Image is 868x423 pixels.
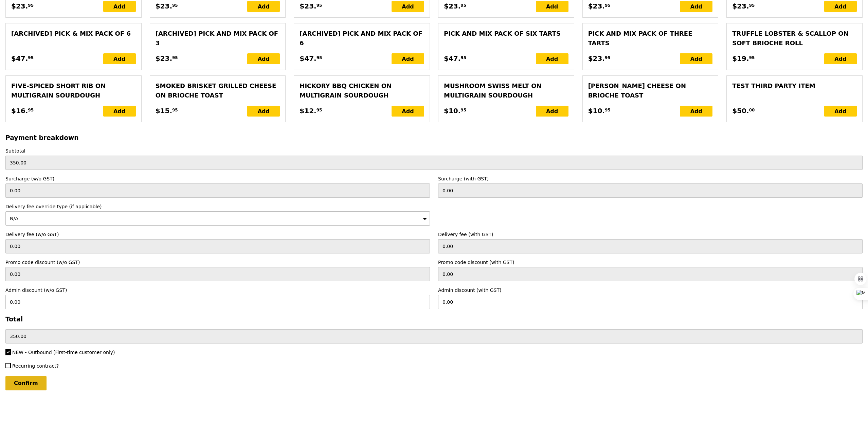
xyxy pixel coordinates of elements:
[460,3,466,8] span: 95
[5,376,47,390] input: Confirm
[172,55,178,60] span: 95
[392,1,424,12] div: Add
[588,106,605,116] span: $10.
[732,53,749,64] span: $19.
[247,1,280,12] div: Add
[300,53,316,64] span: $47.
[11,53,28,64] span: $47.
[156,29,280,48] div: [Archived] Pick and mix pack of 3
[5,316,863,323] h3: Total
[392,106,424,117] div: Add
[588,81,713,100] div: [PERSON_NAME] Cheese on Brioche Toast
[172,3,178,8] span: 95
[824,106,857,117] div: Add
[156,53,172,64] span: $23.
[732,81,857,91] div: Test third party item
[605,3,611,8] span: 95
[444,81,568,100] div: Mushroom Swiss Melt on Multigrain Sourdough
[300,106,316,116] span: $12.
[605,107,611,113] span: 95
[5,231,430,238] label: Delivery fee (w/o GST)
[438,287,863,294] label: Admin discount (with GST)
[680,1,712,12] div: Add
[317,107,322,113] span: 95
[156,81,280,100] div: Smoked Brisket Grilled Cheese on Brioche Toast
[438,259,863,266] label: Promo code discount (with GST)
[300,29,424,48] div: [Archived] Pick and mix pack of 6
[536,1,568,12] div: Add
[172,107,178,113] span: 95
[460,55,466,60] span: 95
[156,106,172,116] span: $15.
[317,3,322,8] span: 95
[605,55,611,60] span: 95
[317,55,322,60] span: 95
[156,1,172,11] span: $23.
[247,106,280,117] div: Add
[12,363,59,369] span: Recurring contract?
[28,107,34,113] span: 95
[300,1,316,11] span: $23.
[11,29,136,38] div: [Archived] Pick & mix pack of 6
[5,147,863,154] label: Subtotal
[28,55,34,60] span: 95
[5,203,430,210] label: Delivery fee override type (if applicable)
[300,81,424,100] div: Hickory BBQ Chicken on Multigrain Sourdough
[103,53,136,64] div: Add
[536,53,568,64] div: Add
[103,106,136,117] div: Add
[732,106,749,116] span: $50.
[588,29,713,48] div: Pick and mix pack of three tarts
[680,106,712,117] div: Add
[444,106,460,116] span: $10.
[588,1,605,11] span: $23.
[749,3,755,8] span: 95
[247,53,280,64] div: Add
[536,106,568,117] div: Add
[11,106,28,116] span: $16.
[10,216,18,221] span: N/A
[12,350,115,355] span: NEW - Outbound (First-time customer only)
[588,53,605,64] span: $23.
[438,231,863,238] label: Delivery fee (with GST)
[732,29,857,48] div: Truffle Lobster & Scallop on Soft Brioche Roll
[5,287,430,294] label: Admin discount (w/o GST)
[749,107,755,113] span: 00
[5,259,430,266] label: Promo code discount (w/o GST)
[438,175,863,182] label: Surcharge (with GST)
[5,134,863,141] h3: Payment breakdown
[444,1,460,11] span: $23.
[444,53,460,64] span: $47.
[5,349,11,355] input: NEW - Outbound (First-time customer only)
[824,1,857,12] div: Add
[460,107,466,113] span: 95
[5,175,430,182] label: Surcharge (w/o GST)
[11,1,28,11] span: $23.
[5,363,11,368] input: Recurring contract?
[824,53,857,64] div: Add
[732,1,749,11] span: $23.
[392,53,424,64] div: Add
[28,3,34,8] span: 95
[444,29,568,38] div: Pick and mix pack of six tarts
[749,55,755,60] span: 95
[11,81,136,100] div: Five‑spiced Short Rib on Multigrain Sourdough
[680,53,712,64] div: Add
[103,1,136,12] div: Add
